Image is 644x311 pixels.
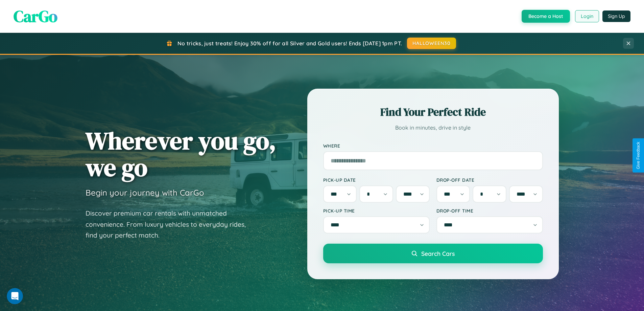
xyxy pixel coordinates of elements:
[323,208,430,214] label: Pick-up Time
[177,40,402,47] span: No tricks, just treats! Enjoy 30% off for all Silver and Gold users! Ends [DATE] 1pm PT.
[86,187,204,198] h3: Begin your journey with CarGo
[323,105,543,119] h2: Find Your Perfect Ride
[7,288,23,304] iframe: Intercom live chat
[86,127,276,181] h1: Wherever you go, we go
[86,208,255,241] p: Discover premium car rentals with unmatched convenience. From luxury vehicles to everyday rides, ...
[575,10,599,22] button: Login
[636,142,641,169] div: Give Feedback
[436,208,543,214] label: Drop-off Time
[323,177,430,183] label: Pick-up Date
[323,123,543,133] p: Book in minutes, drive in style
[14,5,57,27] span: CarGo
[323,244,543,263] button: Search Cars
[407,38,456,49] button: HALLOWEEN30
[421,250,455,257] span: Search Cars
[522,10,570,23] button: Become a Host
[323,143,543,149] label: Where
[436,177,543,183] label: Drop-off Date
[602,10,630,22] button: Sign Up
